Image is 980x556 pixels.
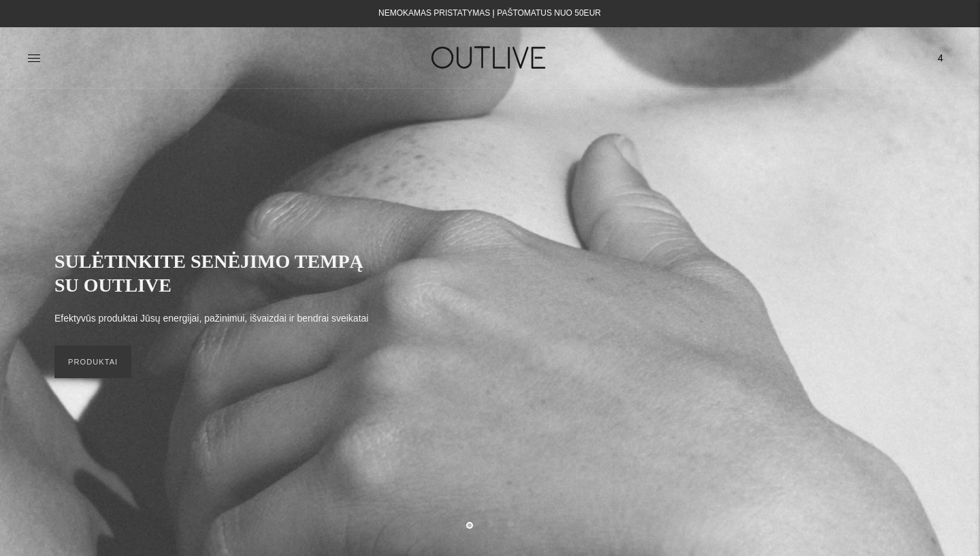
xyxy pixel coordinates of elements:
[507,521,514,527] button: Move carousel to slide 3
[54,249,381,297] h2: SULĖTINKITE SENĖJIMO TEMPĄ SU OUTLIVE
[54,345,131,378] a: PRODUKTAI
[928,43,953,73] a: 4
[487,521,493,527] button: Move carousel to slide 2
[378,5,601,22] div: NEMOKAMAS PRISTATYMAS Į PAŠTOMATUS NUO 50EUR
[405,34,575,81] img: OUTLIVE
[466,522,473,529] button: Move carousel to slide 1
[54,311,368,327] p: Efektyvūs produktai Jūsų energijai, pažinimui, išvaizdai ir bendrai sveikatai
[931,48,950,67] span: 4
